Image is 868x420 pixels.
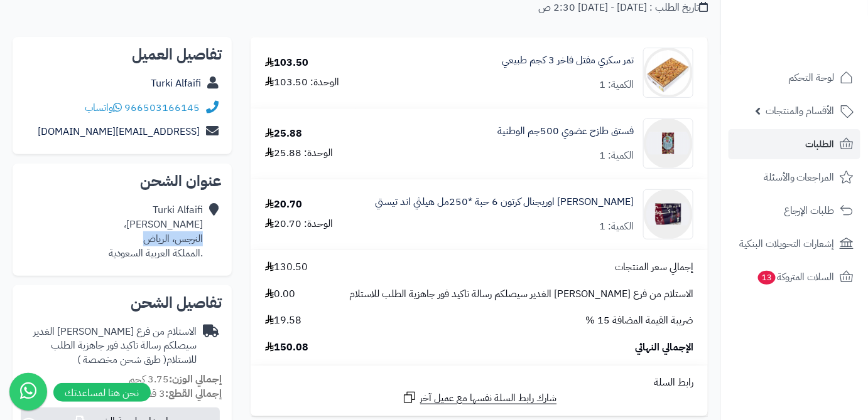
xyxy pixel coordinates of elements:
[135,386,222,401] small: 3 قطعة
[265,146,333,160] div: الوحدة: 25.88
[265,217,333,231] div: الوحدة: 20.70
[729,129,860,159] a: الطلبات
[265,127,302,141] div: 25.88
[729,162,860,192] a: المراجعات والأسئلة
[758,271,776,285] span: 13
[766,102,835,120] span: الأقسام والمنتجات
[599,78,634,92] div: الكمية: 1
[615,260,693,275] span: إجمالي سعر المنتجات
[635,340,693,355] span: الإجمالي النهائي
[585,313,693,328] span: ضريبة القيمة المضافة 15 %
[502,53,634,68] a: تمر سكري مفتل فاخر 3 كجم طبيعي
[729,196,860,226] a: طلبات الإرجاع
[256,375,703,390] div: رابط السلة
[23,295,222,310] h2: تفاصيل الشحن
[265,340,308,355] span: 150.08
[265,75,339,90] div: الوحدة: 103.50
[784,202,835,219] span: طلبات الإرجاع
[783,34,856,60] img: logo-2.png
[23,325,197,368] div: الاستلام من فرع [PERSON_NAME] الغدير سيصلكم رسالة تاكيد فور جاهزية الطلب للاستلام
[265,56,308,70] div: 103.50
[23,47,222,62] h2: تفاصيل العميل
[644,189,693,239] img: 1755524988-download%20(5)-90x90.png
[599,149,634,163] div: الكمية: 1
[538,1,708,15] div: تاريخ الطلب : [DATE] - [DATE] 2:30 ص
[85,100,122,115] a: واتساب
[729,229,860,259] a: إشعارات التحويلات البنكية
[644,48,693,98] img: 1740987334-%D8%AA%D9%85%D8%B1%20%D8%B3%D9%83%D8%B1%D9%8A%20%D9%85%D9%81%D8%AA%D9%84%20%D8%B7%D8%A...
[124,100,200,115] a: 966503166145
[265,313,301,328] span: 19.58
[77,352,166,367] span: ( طرق شحن مخصصة )
[757,268,835,286] span: السلات المتروكة
[265,197,302,212] div: 20.70
[349,287,693,302] span: الاستلام من فرع [PERSON_NAME] الغدير سيصلكم رسالة تاكيد فور جاهزية الطلب للاستلام
[265,260,308,275] span: 130.50
[169,372,222,387] strong: إجمالي الوزن:
[151,76,201,91] a: Turki Alfaifi
[729,262,860,292] a: السلات المتروكة13
[375,195,634,209] a: [PERSON_NAME] اوريجنال كرتون 6 حبة *250مل هيلثي اند تيستي
[497,124,634,139] a: فستق طازح عضوي 500جم الوطنية
[788,69,835,87] span: لوحة التحكم
[23,174,222,189] h2: عنوان الشحن
[402,390,557,406] a: شارك رابط السلة نفسها مع عميل آخر
[729,63,860,93] a: لوحة التحكم
[644,118,693,169] img: 1755172529-download%20(1)-90x90.png
[420,391,557,406] span: شارك رابط السلة نفسها مع عميل آخر
[129,372,222,387] small: 3.75 كجم
[806,135,835,153] span: الطلبات
[165,386,222,401] strong: إجمالي القطع:
[599,219,634,234] div: الكمية: 1
[109,203,203,260] div: Turki Alfaifi [PERSON_NAME]، النرجس، الرياض .المملكة العربية السعودية
[739,235,835,253] span: إشعارات التحويلات البنكية
[764,169,835,186] span: المراجعات والأسئلة
[38,124,200,139] a: [EMAIL_ADDRESS][DOMAIN_NAME]
[265,287,295,302] span: 0.00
